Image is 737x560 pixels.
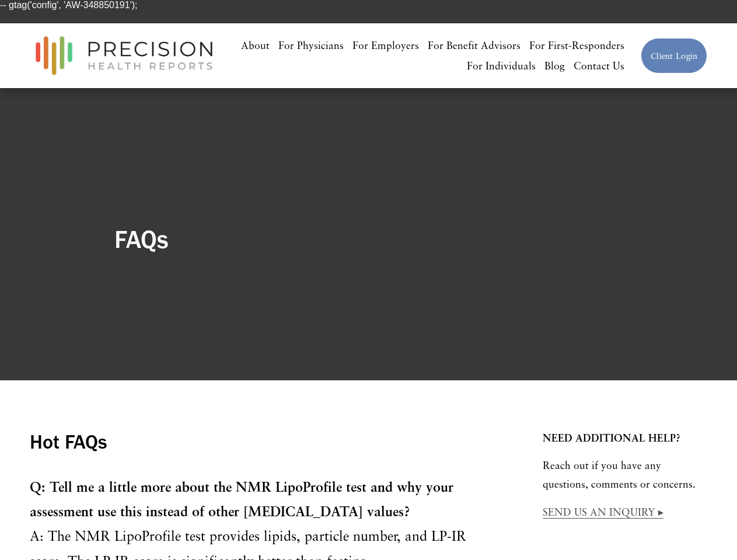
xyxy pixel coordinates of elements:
a: For Employers [352,35,419,55]
a: Client Login [641,38,707,73]
strong: NEED ADDITIONAL HELP? [543,432,680,444]
a: For First-Responders [529,35,624,55]
a: For Physicians [278,35,344,55]
a: About [241,35,270,55]
strong: Q: Tell me a little more about the NMR LipoProfile test and why your assessment use this instead ... [30,478,457,519]
h2: FAQs [114,223,623,256]
a: Contact Us [574,55,624,76]
p: Reach out if you have any questions, comments or concerns. [543,456,707,493]
a: For Benefit Advisors [428,35,521,55]
a: Blog [544,55,565,76]
a: SEND US AN INQUIRY ▸ [543,506,663,518]
img: Precision Health Reports [30,31,219,80]
a: For Individuals [467,55,536,76]
h3: Hot FAQs [30,429,480,456]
